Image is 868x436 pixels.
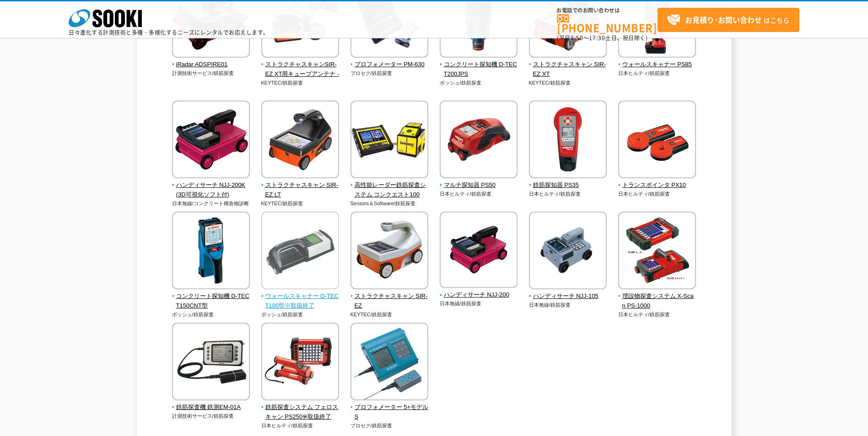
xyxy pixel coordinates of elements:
[440,51,518,79] a: コンクリート探知機 D-TECT200JPS
[261,181,340,200] span: ストラクチャスキャン SIR-EZ LT
[618,181,696,190] span: トランスポインタ PX10
[618,69,696,77] p: 日本ヒルティ/鉄筋探査
[440,290,518,300] span: ハンディサーチ NJJ-200
[261,172,340,199] a: ストラクチャスキャン SIR-EZ LT
[685,14,762,25] strong: お見積り･お問い合わせ
[440,79,518,87] p: ボッシュ/鉄筋探査
[172,51,250,69] a: iRadar ADSPIRE01
[529,292,607,301] span: ハンディサーチ NJJ-105
[261,79,340,87] p: KEYTEC/鉄筋探査
[618,292,696,311] span: 埋設物探査システム X-Scan PS-1000
[618,311,696,319] p: 日本ヒルティ/鉄筋探査
[529,60,607,79] span: ストラクチャスキャン SIR-EZ XT
[172,283,250,310] a: コンクリート探知機 D-TECT150CNT型
[350,212,428,292] img: ストラクチャスキャン SIR-EZ
[350,101,428,181] img: 高性能レーダー鉄筋探査システム コンクエスト100
[172,69,250,77] p: 計測技術サービス/鉄筋探査
[618,212,696,292] img: 埋設物探査システム X-Scan PS-1000
[172,172,250,199] a: ハンディサーチ NJJ-200K(3D可視化ソフト付)
[69,30,269,35] p: 日々進化する計測技術と多種・多様化するニーズにレンタルでお応えします。
[529,301,607,309] p: 日本無線/鉄筋探査
[261,101,339,181] img: ストラクチャスキャン SIR-EZ LT
[529,212,607,292] img: ハンディサーチ NJJ-105
[589,34,605,42] span: 17:30
[261,323,339,403] img: 鉄筋探査システム フェロスキャン PS250※取扱終了
[618,51,696,69] a: ウォールスキャナー PS85
[350,403,429,422] span: プロフォメーター 5+モデルS
[350,292,429,311] span: ストラクチャスキャン SIR-EZ
[529,101,607,181] img: 鉄筋探知器 PS35
[172,412,250,420] p: 計測技術サービス/鉄筋探査
[440,60,518,79] span: コンクリート探知機 D-TECT200JPS
[261,212,339,292] img: ウォールスキャナー D-TECT100型※取扱終了
[350,181,429,200] span: 高性能レーダー鉄筋探査システム コンクエスト100
[350,394,429,421] a: プロフォメーター 5+モデルS
[440,212,518,290] img: ハンディサーチ NJJ-200
[667,13,789,27] span: はこちら
[261,394,340,421] a: 鉄筋探査システム フェロスキャン PS250※取扱終了
[658,8,799,32] a: お見積り･お問い合わせはこちら
[350,172,429,199] a: 高性能レーダー鉄筋探査システム コンクエスト100
[618,60,696,69] span: ウォールスキャナー PS85
[618,172,696,190] a: トランスポインタ PX10
[172,200,250,207] p: 日本無線/コンクリート構造物診断
[172,60,250,69] span: iRadar ADSPIRE01
[557,34,647,42] span: (平日 ～ 土日、祝日除く)
[172,394,250,412] a: 鉄筋探査機 鉄測EM-01A
[529,283,607,301] a: ハンディサーチ NJJ-105
[172,403,250,412] span: 鉄筋探査機 鉄測EM-01A
[529,181,607,190] span: 鉄筋探知器 PS35
[261,283,340,310] a: ウォールスキャナー D-TECT100型※取扱終了
[350,60,429,69] span: プロフォメーター PM-630
[529,51,607,79] a: ストラクチャスキャン SIR-EZ XT
[529,172,607,190] a: 鉄筋探知器 PS35
[529,79,607,87] p: KEYTEC/鉄筋探査
[529,190,607,198] p: 日本ヒルティ/鉄筋探査
[440,101,518,181] img: マルチ探知器 PS50
[172,292,250,311] span: コンクリート探知機 D-TECT150CNT型
[350,422,429,430] p: プロセク/鉄筋探査
[261,51,340,79] a: ストラクチャスキャンSIR-EZ XT用キューブアンテナ -
[350,283,429,310] a: ストラクチャスキャン SIR-EZ
[261,200,340,207] p: KEYTEC/鉄筋探査
[350,200,429,207] p: Sensors＆Software/鉄筋探査
[172,323,250,403] img: 鉄筋探査機 鉄測EM-01A
[557,8,658,13] span: お電話でのお問い合わせは
[261,422,340,430] p: 日本ヒルティ/鉄筋探査
[261,60,340,79] span: ストラクチャスキャンSIR-EZ XT用キューブアンテナ -
[350,311,429,319] p: KEYTEC/鉄筋探査
[261,292,340,311] span: ウォールスキャナー D-TECT100型※取扱終了
[261,403,340,422] span: 鉄筋探査システム フェロスキャン PS250※取扱終了
[172,311,250,319] p: ボッシュ/鉄筋探査
[618,101,696,181] img: トランスポインタ PX10
[557,14,658,33] a: [PHONE_NUMBER]
[261,311,340,319] p: ボッシュ/鉄筋探査
[440,190,518,198] p: 日本ヒルティ/鉄筋探査
[172,181,250,200] span: ハンディサーチ NJJ-200K(3D可視化ソフト付)
[172,212,250,292] img: コンクリート探知機 D-TECT150CNT型
[350,69,429,77] p: プロセク/鉄筋探査
[350,323,428,403] img: プロフォメーター 5+モデルS
[440,181,518,190] span: マルチ探知器 PS50
[440,282,518,300] a: ハンディサーチ NJJ-200
[172,101,250,181] img: ハンディサーチ NJJ-200K(3D可視化ソフト付)
[618,283,696,310] a: 埋設物探査システム X-Scan PS-1000
[618,190,696,198] p: 日本ヒルティ/鉄筋探査
[440,300,518,308] p: 日本無線/鉄筋探査
[440,172,518,190] a: マルチ探知器 PS50
[350,51,429,69] a: プロフォメーター PM-630
[571,34,583,42] span: 8:50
